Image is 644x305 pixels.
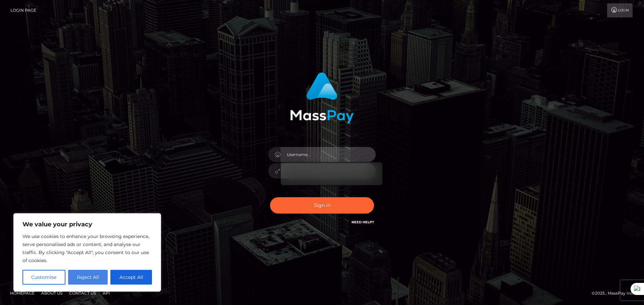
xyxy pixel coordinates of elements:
[22,220,152,228] p: We value your privacy
[592,290,639,297] div: © 2025 , MassPay Inc.
[352,220,374,224] a: Need Help?
[68,270,108,285] button: Reject All
[270,197,374,214] button: Sign in
[39,288,65,298] a: About Us
[22,232,152,264] p: We use cookies to enhance your browsing experience, serve personalised ads or content, and analys...
[290,72,354,124] img: MassPay Login
[7,288,37,298] a: Homepage
[280,147,376,162] input: Username...
[110,270,152,285] button: Accept All
[66,288,99,298] a: Contact Us
[100,288,113,298] a: API
[10,3,36,17] a: Login Page
[22,270,65,285] button: Customise
[607,3,633,17] a: Login
[13,213,161,292] div: We value your privacy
